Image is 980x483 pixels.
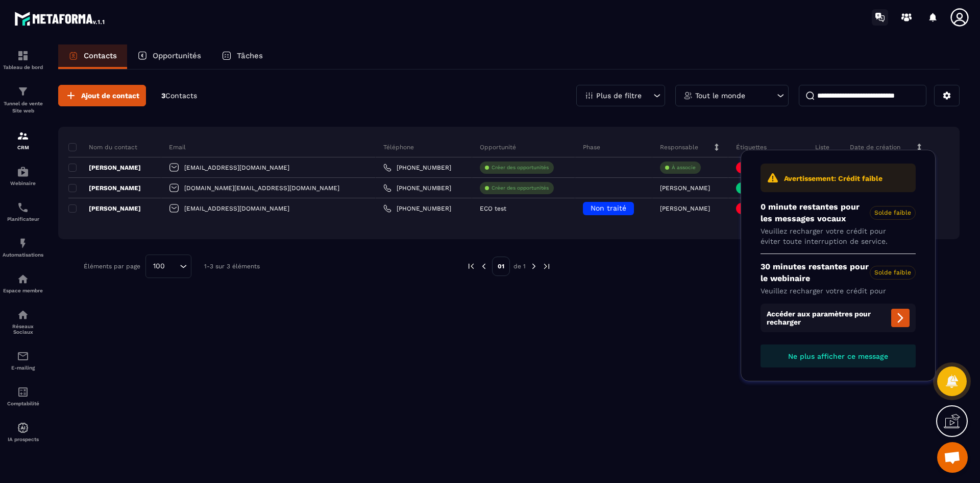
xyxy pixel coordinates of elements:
[937,442,968,473] div: Ouvrir le chat
[583,143,600,151] p: Phase
[815,143,829,151] p: Liste
[695,92,745,99] p: Tout le monde
[492,185,549,192] p: Créer des opportunités
[850,143,900,151] p: Date de création
[660,205,710,212] p: [PERSON_NAME]
[161,91,197,101] p: 3
[204,263,260,270] p: 1-3 sur 3 éléments
[17,201,29,214] img: scheduler
[3,194,43,229] a: schedulerschedulerPlanificateur
[383,164,451,172] a: [PHONE_NUMBER]
[660,143,698,151] p: Responsable
[492,164,549,171] p: Créer des opportunités
[761,226,916,246] p: Veuillez recharger votre crédit pour éviter toute interruption de service.
[127,44,211,69] a: Opportunités
[84,51,117,60] p: Contacts
[58,44,127,69] a: Contacts
[3,64,43,70] p: Tableau de bord
[761,304,916,332] span: Accéder aux paramètres pour recharger
[492,257,510,276] p: 01
[3,216,43,222] p: Planificateur
[17,85,29,98] img: formation
[168,261,177,272] input: Search for option
[3,158,43,194] a: automationsautomationsWebinaire
[81,90,139,101] span: Ajout de contact
[68,164,141,172] p: [PERSON_NAME]
[17,386,29,398] img: accountant
[383,143,414,151] p: Téléphone
[3,324,43,335] p: Réseaux Sociaux
[3,378,43,414] a: accountantaccountantComptabilité
[17,237,29,249] img: automations
[3,78,43,122] a: formationformationTunnel de vente Site web
[58,85,146,106] button: Ajout de contact
[480,205,506,212] p: ECO test
[68,204,141,213] p: [PERSON_NAME]
[17,50,29,62] img: formation
[3,365,43,371] p: E-mailing
[3,122,43,158] a: formationformationCRM
[169,143,186,151] p: Email
[542,262,551,271] img: next
[3,342,43,378] a: emailemailE-mailing
[17,309,29,321] img: social-network
[479,262,488,271] img: prev
[211,44,273,69] a: Tâches
[3,301,43,342] a: social-networksocial-networkRéseaux Sociaux
[513,262,526,270] p: de 1
[17,422,29,434] img: automations
[736,143,767,151] p: Étiquettes
[68,143,137,151] p: Nom du contact
[383,204,451,213] a: [PHONE_NUMBER]
[3,42,43,78] a: formationformationTableau de bord
[3,401,43,406] p: Comptabilité
[596,92,642,99] p: Plus de filtre
[870,266,916,280] span: Solde faible
[761,286,916,306] p: Veuillez recharger votre crédit pour éviter toute interruption de service.
[761,344,916,367] button: Ne plus afficher ce message
[788,352,888,360] span: Ne plus afficher ce message
[467,262,476,271] img: prev
[870,206,916,220] span: Solde faible
[3,145,43,150] p: CRM
[480,143,516,151] p: Opportunité
[237,51,263,60] p: Tâches
[17,350,29,362] img: email
[3,288,43,293] p: Espace membre
[761,201,916,224] p: 0 minute restantes pour les messages vocaux
[672,164,696,171] p: À associe
[761,261,916,284] p: 30 minutes restantes pour le webinaire
[145,255,191,278] div: Search for option
[3,100,43,114] p: Tunnel de vente Site web
[591,204,626,212] span: Non traité
[3,252,43,258] p: Automatisations
[17,130,29,142] img: formation
[529,262,538,271] img: next
[660,185,710,192] p: [PERSON_NAME]
[17,166,29,178] img: automations
[3,229,43,265] a: automationsautomationsAutomatisations
[17,273,29,285] img: automations
[784,174,883,184] p: Avertissement: Crédit faible
[68,184,141,192] p: [PERSON_NAME]
[383,184,451,192] a: [PHONE_NUMBER]
[3,436,43,442] p: IA prospects
[150,261,168,272] span: 100
[165,91,197,100] span: Contacts
[84,263,140,270] p: Éléments par page
[14,9,106,28] img: logo
[3,265,43,301] a: automationsautomationsEspace membre
[153,51,201,60] p: Opportunités
[3,180,43,186] p: Webinaire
